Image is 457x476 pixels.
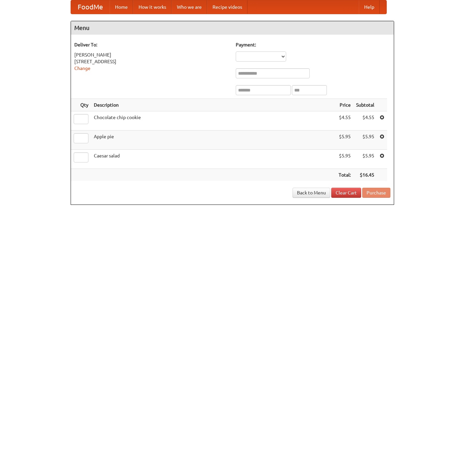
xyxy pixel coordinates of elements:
[359,0,380,14] a: Help
[110,0,133,14] a: Home
[353,111,377,131] td: $4.55
[336,150,353,169] td: $5.95
[353,131,377,150] td: $5.95
[353,169,377,181] th: $16.45
[74,51,229,58] div: [PERSON_NAME]
[91,150,336,169] td: Caesar salad
[331,188,361,198] a: Clear Cart
[336,169,353,181] th: Total:
[353,150,377,169] td: $5.95
[91,99,336,111] th: Description
[236,41,390,48] h5: Payment:
[172,0,207,14] a: Who we are
[71,21,394,35] h4: Menu
[336,99,353,111] th: Price
[293,188,330,198] a: Back to Menu
[336,131,353,150] td: $5.95
[353,99,377,111] th: Subtotal
[91,111,336,131] td: Chocolate chip cookie
[91,131,336,150] td: Apple pie
[74,58,229,65] div: [STREET_ADDRESS]
[71,0,110,14] a: FoodMe
[336,111,353,131] td: $4.55
[74,41,229,48] h5: Deliver To:
[362,188,390,198] button: Purchase
[207,0,247,14] a: Recipe videos
[71,99,91,111] th: Qty
[74,66,90,71] a: Change
[133,0,172,14] a: How it works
